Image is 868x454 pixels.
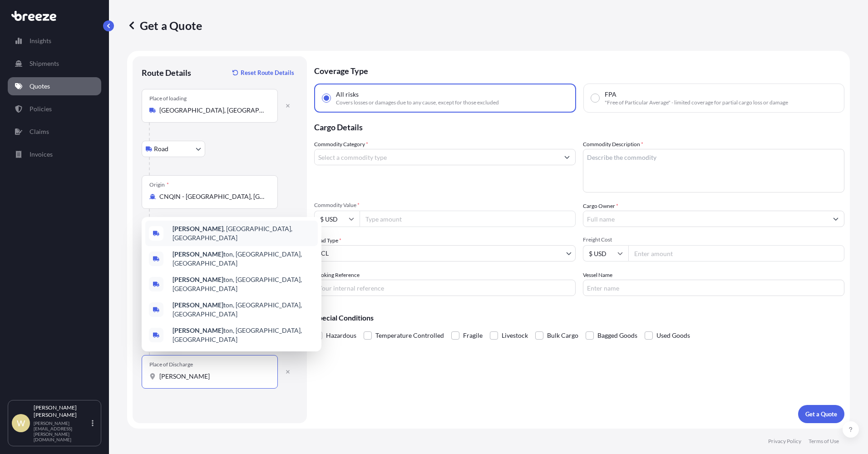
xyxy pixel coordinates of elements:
[463,329,483,342] span: Fragile
[241,68,294,77] p: Reset Route Details
[314,314,844,321] p: Special Conditions
[375,329,444,342] span: Temperature Controlled
[597,329,637,342] span: Bagged Goods
[809,438,839,445] p: Terms of Use
[142,217,321,351] div: Show suggestions
[142,141,205,157] button: Select transport
[149,95,187,102] div: Place of loading
[30,82,50,91] p: Quotes
[314,271,360,280] label: Booking Reference
[149,361,193,368] div: Place of Discharge
[159,106,266,115] input: Place of loading
[34,404,90,419] p: [PERSON_NAME] [PERSON_NAME]
[173,224,314,242] span: , [GEOGRAPHIC_DATA], [GEOGRAPHIC_DATA]
[154,144,168,153] span: Road
[360,211,576,227] input: Type amount
[605,90,616,99] span: FPA
[30,59,59,68] p: Shipments
[583,271,612,280] label: Vessel Name
[605,99,788,106] span: "Free of Particular Average" - limited coverage for partial cargo loss or damage
[314,113,844,140] p: Cargo Details
[173,276,223,283] b: [PERSON_NAME]
[318,249,329,258] span: LCL
[502,329,528,342] span: Livestock
[173,250,223,258] b: [PERSON_NAME]
[314,236,341,245] span: Load Type
[159,372,266,381] input: Place of Discharge
[336,90,359,99] span: All risks
[559,149,575,165] button: Show suggestions
[30,127,49,136] p: Claims
[314,56,844,84] p: Coverage Type
[30,104,52,113] p: Policies
[142,67,191,78] p: Route Details
[127,18,202,33] p: Get a Quote
[583,211,828,227] input: Full name
[547,329,578,342] span: Bulk Cargo
[149,181,169,188] div: Origin
[583,202,618,211] label: Cargo Owner
[173,250,314,268] span: ton, [GEOGRAPHIC_DATA], [GEOGRAPHIC_DATA]
[30,150,53,159] p: Invoices
[173,301,314,319] span: ton, [GEOGRAPHIC_DATA], [GEOGRAPHIC_DATA]
[314,140,368,149] label: Commodity Category
[34,420,90,442] p: [PERSON_NAME][EMAIL_ADDRESS][PERSON_NAME][DOMAIN_NAME]
[173,301,223,309] b: [PERSON_NAME]
[173,275,314,293] span: ton, [GEOGRAPHIC_DATA], [GEOGRAPHIC_DATA]
[583,140,643,149] label: Commodity Description
[336,99,499,106] span: Covers losses or damages due to any cause, except for those excluded
[583,280,844,296] input: Enter name
[805,410,837,419] p: Get a Quote
[315,149,559,165] input: Select a commodity type
[17,419,25,428] span: W
[173,225,223,232] b: [PERSON_NAME]
[159,192,266,201] input: Origin
[314,202,576,209] span: Commodity Value
[583,236,844,243] span: Freight Cost
[314,280,576,296] input: Your internal reference
[828,211,844,227] button: Show suggestions
[326,329,356,342] span: Hazardous
[173,326,314,344] span: ton, [GEOGRAPHIC_DATA], [GEOGRAPHIC_DATA]
[30,36,51,45] p: Insights
[656,329,690,342] span: Used Goods
[768,438,801,445] p: Privacy Policy
[173,326,223,334] b: [PERSON_NAME]
[628,245,844,262] input: Enter amount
